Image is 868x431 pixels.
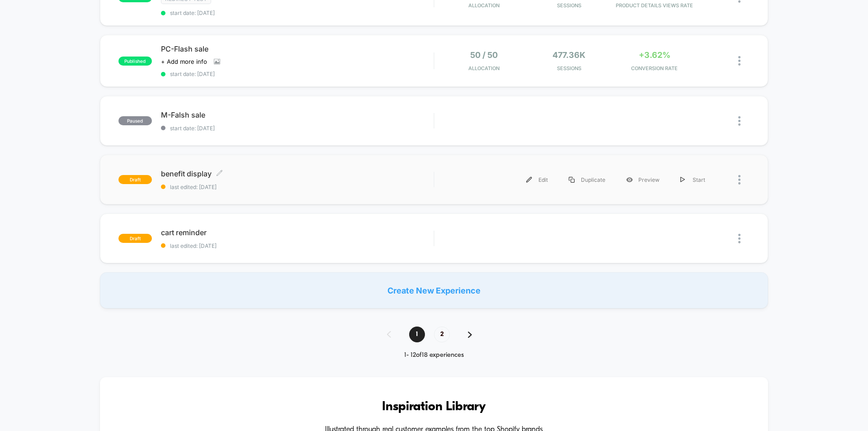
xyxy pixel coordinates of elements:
[127,400,741,414] h3: Inspiration Library
[118,175,152,184] span: draft
[569,177,575,183] img: menu
[161,184,434,190] span: last edited: [DATE]
[526,177,532,183] img: menu
[680,177,685,183] img: menu
[161,9,434,16] span: start date: [DATE]
[558,170,616,190] div: Duplicate
[161,58,207,65] span: + Add more info
[100,272,768,308] div: Create New Experience
[434,327,450,342] span: 2
[639,50,670,60] span: +3.62%
[529,65,610,71] span: Sessions
[552,50,585,60] span: 477.36k
[529,2,610,9] span: Sessions
[738,175,741,185] img: close
[161,242,434,249] span: last edited: [DATE]
[738,116,741,126] img: close
[468,332,472,338] img: pagination forward
[118,234,152,243] span: draft
[118,116,152,125] span: paused
[161,110,434,119] span: M-Falsh sale
[614,65,695,71] span: CONVERSION RATE
[118,57,152,66] span: published
[161,125,434,132] span: start date: [DATE]
[161,228,434,237] span: cart reminder
[378,351,490,359] div: 1 - 12 of 18 experiences
[468,65,500,71] span: Allocation
[161,71,434,77] span: start date: [DATE]
[161,44,434,53] span: PC-Flash sale
[738,56,741,66] img: close
[470,50,498,60] span: 50 / 50
[468,2,500,9] span: Allocation
[614,2,695,9] span: PRODUCT DETAILS VIEWS RATE
[670,170,716,190] div: Start
[616,170,670,190] div: Preview
[738,234,741,243] img: close
[516,170,558,190] div: Edit
[409,327,425,342] span: 1
[161,169,434,178] span: benefit display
